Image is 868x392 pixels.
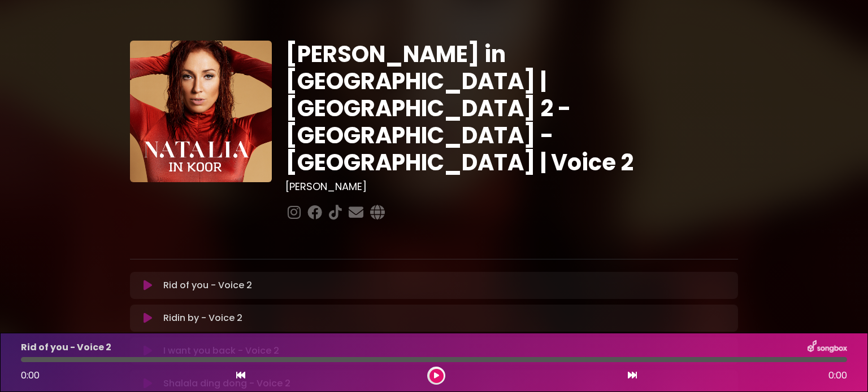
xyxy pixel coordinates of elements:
[808,340,847,355] img: songbox-logo-white.png
[21,341,111,354] p: Rid of you - Voice 2
[163,311,242,325] p: Ridin by - Voice 2
[130,41,272,182] img: YTVS25JmS9CLUqXqkEhs
[828,369,847,382] span: 0:00
[285,180,738,193] h3: [PERSON_NAME]
[285,41,738,176] h1: [PERSON_NAME] in [GEOGRAPHIC_DATA] | [GEOGRAPHIC_DATA] 2 - [GEOGRAPHIC_DATA] - [GEOGRAPHIC_DATA] ...
[21,369,40,382] span: 0:00
[163,279,252,292] p: Rid of you - Voice 2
